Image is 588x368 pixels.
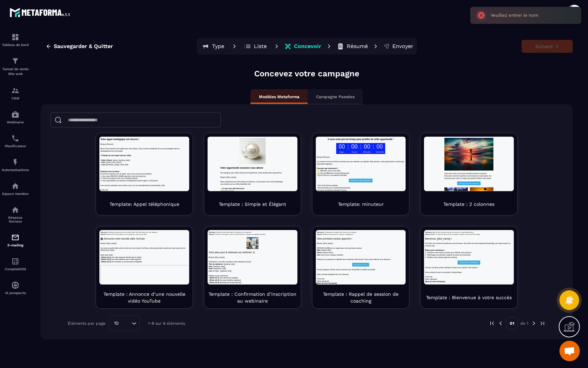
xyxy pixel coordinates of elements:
span: Rejoindre la session [128,112,171,118]
p: 🎥 Découvrez notre nouvelle vidéo YouTube [3,24,295,34]
strong: Étapes pour commencer : [3,64,70,70]
img: automations [11,281,19,289]
strong: Heure [3,126,19,132]
p: • 🔥 [Ce qui différencie votre produit/service] [3,118,295,125]
img: logo [10,6,71,18]
button: Liste [240,40,271,53]
p: Vous avez accès à une toute nouvelle ressource exclusive. Découvrez comment optimiser vos formati... [68,119,231,142]
p: Bonjour [Prénom], [3,64,295,72]
p: 1-8 sur 8 éléments [148,321,185,326]
p: Votre place pour le webinaire est confirmée 🎉 [3,70,295,80]
p: Type [212,43,224,50]
span: Sauvegarder & Quitter [54,43,113,50]
a: social-networksocial-networkRéseaux Sociaux [2,201,29,228]
p: 3. Planifiez votre premier appel de coaching. [3,87,295,94]
p: : {{webinar_title}} [3,110,295,117]
p: : {{webinar_time}} [3,125,295,133]
input: Search for option [121,320,130,327]
p: • Essayez gratuitement pendant [X jours]. [3,174,295,182]
p: Webinaire [2,120,29,124]
p: Comptabilité [2,267,29,271]
img: social-network [11,206,19,214]
p: Nous sommes là pour vous guider à chaque étape. [3,137,295,144]
a: Accédez à la vidéo maintenant [110,149,189,162]
img: formation [11,57,19,65]
p: Réduire les absences et renforcer l’engagement. [3,10,295,17]
p: Vous pouvez replanifier votre rendez-vous ici en cas d’empêchement: {{reschedule_link}} [3,158,295,166]
strong: Objectif : [3,11,24,16]
strong: [Point clé 3] [7,103,38,108]
a: schedulerschedulerPlanificateur [2,129,29,153]
span: Commencer maintenant [118,105,180,111]
a: Profitez de l’offre maintenant [110,139,189,152]
p: À très vite, [3,159,295,166]
img: next [531,320,537,326]
p: 3. Votre disponibilité pour démarrer immédiatement après l’appel, si nécessaire. [3,143,295,150]
strong: Avec : [7,82,23,88]
a: formationformationTunnel de vente Site web [2,52,29,81]
p: Préparez vos questions et objectifs pour maximiser cette session. Nous avons hâte de vous retrouv... [3,94,295,102]
strong: Préparez-vous au mieux : [3,113,69,119]
p: Une toute nouvelle vidéo vient de sortir sur notre chaîne YouTube, et elle pourrait bien transfor... [3,56,295,72]
button: Type [198,40,229,53]
p: Générer de l’enthousiasme et encourager les clics vers la vidéo. [3,10,295,17]
strong: [Nom de votre entreprise] [3,174,70,180]
p: Liste [254,43,267,50]
p: Template : Confirmation d’inscription au webinaire [208,291,297,304]
p: • [Avantage clé #1] [42,177,257,184]
p: Template : Simple et Élégant [219,201,286,208]
p: Bonjour [Prénom], [3,21,295,28]
a: emailemailE-mailing [2,228,29,252]
p: 📅 [3,59,295,66]
strong: Votre opportunité exclusive vous attend [42,99,184,107]
p: • : [Exemple de résultat attendu]. [3,171,295,179]
p: Template : Rappel de session de coaching [316,291,406,304]
p: Template: Appel téléphonique [110,201,179,208]
img: scheduler [11,134,19,142]
strong: [Nom de votre entreprise] [3,168,70,174]
strong: Heure [3,72,19,78]
strong: Détails de votre appel :{{event_title}} [10,60,105,65]
p: : [Insérer heure] [3,72,295,79]
strong: Titre du webinaire [3,110,50,116]
p: 1. Une vision [PERSON_NAME] objectifs à court et long terme. [3,127,295,135]
p: Confirmer l’inscription, créer de l’enthousiasme et rappeler les détails importants. [3,10,295,17]
p: Merci d’avoir réservé votre appel avec notre équipe ! Nous sommes impatients de vous accompagner ... [3,36,295,51]
a: formationformationCRM [2,81,29,105]
strong: [Point clé 3] [7,172,38,178]
p: : En ligne : {{webinar_link}} [3,133,295,140]
p: CRM [2,96,29,100]
strong: [Point clé 1] [7,156,38,162]
p: IA prospects [2,291,29,295]
p: : [Insérer date] [3,64,295,71]
div: Search for option [109,316,140,331]
a: automationsautomationsAutomatisations [2,153,29,177]
p: Nous sommes impatients de vous retrouvez. [3,143,295,151]
p: Espace membre [2,192,29,196]
p: • : [Un autre bénéfice que la vidéo apporte]. [3,94,295,102]
p: Le moment est venu de faire le prochain pas pour atteindre vos objectifs. Mais attention, cette o... [3,79,295,95]
p: • ✅ [Un bonus ou une garantie spéciale] [3,125,295,133]
p: Pour tirer le maximum de cet appel, voici ce que vous pouvez préparer : [3,120,295,127]
p: Ne manquez pas cette chance de transformer votre activité dès aujourd’hui. [42,116,257,124]
img: automations [11,110,19,119]
p: Bonjour {{first_name}}, [42,131,257,138]
button: Concevoir [282,40,323,53]
p: Concevez votre campagne [254,68,359,79]
strong: Utilisation : [3,4,29,9]
strong: Lien: [7,90,20,96]
p: : {{webinar_date}} [3,118,295,125]
p: 1. Accédez à votre espace membre pour débuter votre parcours. [3,72,295,79]
div: Ouvrir le chat [559,341,580,361]
strong: Lieu [3,80,15,86]
a: accountantaccountantComptabilité [2,252,29,276]
p: • 💡 [Bénéfice clé de votre offre] [3,110,295,117]
p: À très vite, [3,173,295,181]
img: formation [11,87,19,95]
p: Prenez quelques minutes avant la session pour rassembler vos idées et priorités. [3,128,295,136]
img: prev [489,320,495,326]
a: Rejoindre la session [121,109,178,121]
p: Votre prochaine session approche ! [3,24,295,34]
